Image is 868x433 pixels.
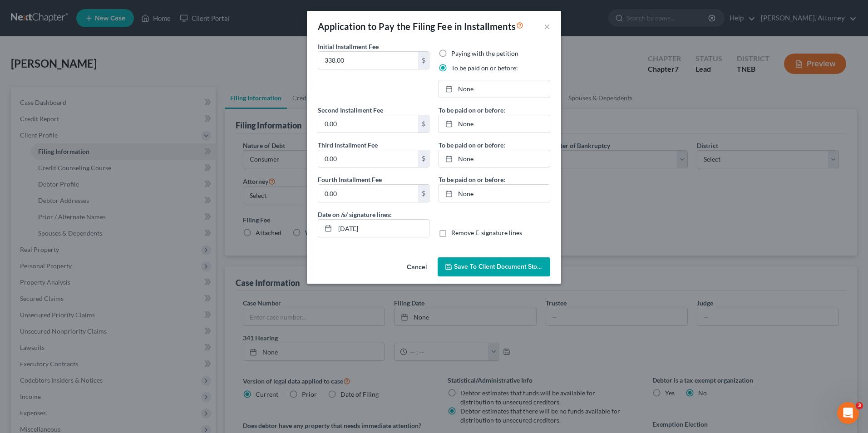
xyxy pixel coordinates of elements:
[439,175,505,184] label: To be paid on or before:
[318,140,378,150] label: Third Installment Fee
[318,210,392,219] label: Date on /s/ signature lines:
[318,42,379,51] label: Initial Installment Fee
[439,105,505,115] label: To be paid on or before:
[439,150,550,167] a: None
[439,80,550,98] a: None
[454,263,550,271] span: Save to Client Document Storage
[856,402,863,409] span: 3
[318,175,382,184] label: Fourth Installment Fee
[439,115,550,133] a: None
[418,52,429,69] div: $
[399,258,434,276] button: Cancel
[418,150,429,167] div: $
[837,402,859,424] iframe: Intercom live chat
[335,220,429,237] input: MM/DD/YYYY
[451,49,518,58] label: Paying with the petition
[318,150,418,167] input: 0.00
[418,185,429,202] div: $
[318,105,383,115] label: Second Installment Fee
[451,228,522,237] label: Remove E-signature lines
[418,115,429,133] div: $
[451,64,518,73] label: To be paid on or before:
[544,21,550,32] button: ×
[439,140,505,150] label: To be paid on or before:
[439,185,550,202] a: None
[318,20,523,33] div: Application to Pay the Filing Fee in Installments
[318,115,418,133] input: 0.00
[318,185,418,202] input: 0.00
[438,257,550,276] button: Save to Client Document Storage
[318,52,418,69] input: 0.00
